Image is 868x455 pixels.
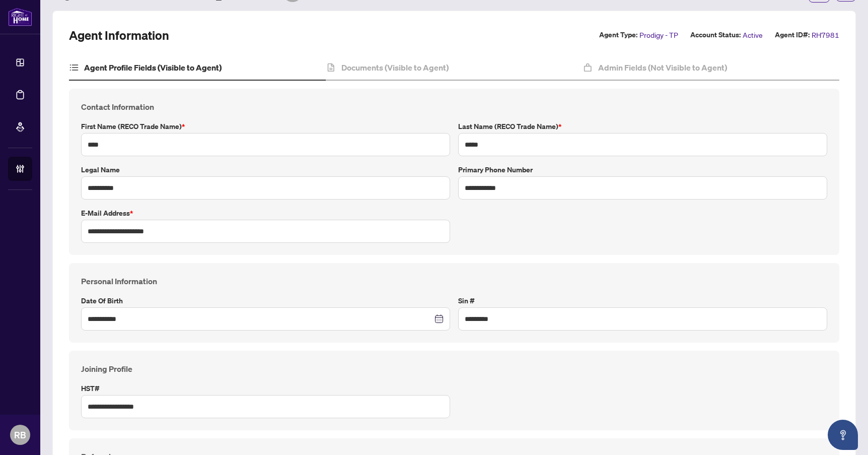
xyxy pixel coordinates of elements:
label: Primary Phone Number [458,164,827,175]
button: Open asap [828,420,858,450]
label: Legal Name [81,164,450,175]
label: Agent ID#: [775,29,810,41]
label: E-mail Address [81,208,450,219]
h4: Documents (Visible to Agent) [341,61,449,74]
label: Last Name (RECO Trade Name) [458,121,827,132]
label: Agent Type: [599,29,637,41]
label: Account Status: [690,29,741,41]
label: First Name (RECO Trade Name) [81,121,450,132]
span: Prodigy - TP [639,29,678,41]
span: RB [14,428,26,442]
h2: Agent Information [69,27,169,43]
h4: Agent Profile Fields (Visible to Agent) [84,61,222,74]
h4: Contact Information [81,101,827,113]
label: Date of Birth [81,295,450,306]
img: logo [8,8,32,26]
span: Active [743,29,763,41]
h4: Admin Fields (Not Visible to Agent) [598,61,727,74]
h4: Personal Information [81,275,827,287]
label: Sin # [458,295,827,306]
span: RH7981 [812,29,839,41]
label: HST# [81,383,450,394]
h4: Joining Profile [81,363,827,375]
